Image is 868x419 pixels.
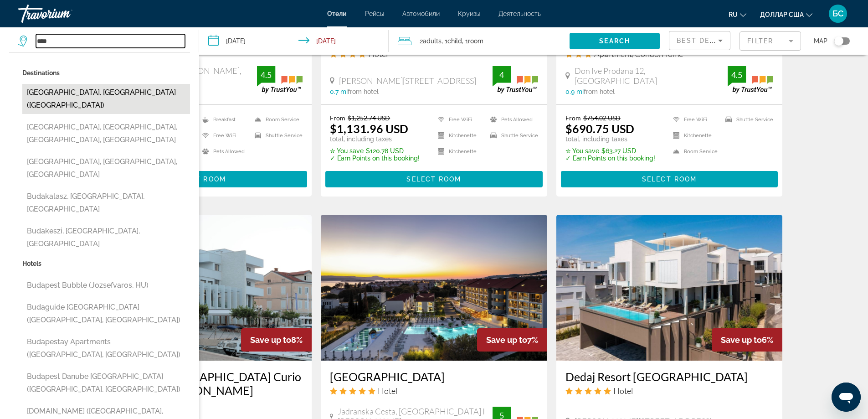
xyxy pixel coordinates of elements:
[458,10,480,17] a: Круизы
[493,69,511,80] div: 4
[583,114,621,122] del: $754.02 USD
[330,155,420,162] p: ✓ Earn Points on this booking!
[556,215,783,361] img: Hotel image
[462,35,483,47] span: , 1
[348,114,390,122] del: $1,252.74 USD
[339,76,476,86] span: [PERSON_NAME][STREET_ADDRESS]
[389,27,570,55] button: Travelers: 2 adults, 1 child
[22,368,190,398] button: Budapest Danube [GEOGRAPHIC_DATA] ([GEOGRAPHIC_DATA], [GEOGRAPHIC_DATA])
[677,35,723,46] mat-select: Sort by
[22,299,190,329] button: Budaguide [GEOGRAPHIC_DATA] ([GEOGRAPHIC_DATA], [GEOGRAPHIC_DATA])
[721,335,762,345] span: Save up to
[365,10,384,17] a: Рейсы
[565,155,655,162] p: ✓ Earn Points on this booking!
[22,67,190,79] p: Destinations
[668,114,721,125] li: Free WiFi
[447,37,462,45] span: Child
[565,370,774,383] a: Dedaj Resort [GEOGRAPHIC_DATA]
[423,37,442,45] span: Adults
[712,328,782,352] div: 6%
[814,35,827,47] span: Map
[729,8,746,21] button: Изменить язык
[728,66,773,93] img: trustyou-badge.svg
[565,88,584,95] span: 0.9 mi
[330,114,345,122] span: From
[760,11,804,18] font: доллар США
[321,215,547,361] img: Hotel image
[330,135,420,143] p: total, including taxes
[330,122,408,135] ins: $1,131.96 USD
[486,130,538,141] li: Shuttle Service
[241,328,312,352] div: 8%
[330,147,364,155] span: ✮ You save
[565,135,655,143] p: total, including taxes
[442,35,462,47] span: , 1
[433,130,486,141] li: Kitchenette
[728,69,746,80] div: 4.5
[378,386,397,396] span: Hotel
[565,147,599,155] span: ✮ You save
[740,31,801,51] button: Filter
[198,114,250,125] li: Breakfast
[565,147,655,155] p: $63.27 USD
[498,10,541,17] a: Деятельность
[760,8,812,21] button: Изменить валюту
[561,173,778,183] a: Select Room
[565,114,581,122] span: From
[599,37,630,45] span: Search
[493,66,538,93] img: trustyou-badge.svg
[642,176,697,183] span: Select Room
[565,386,774,396] div: 5 star Hotel
[613,386,633,396] span: Hotel
[330,147,420,155] p: $120.78 USD
[22,222,190,253] button: Budakeszi, [GEOGRAPHIC_DATA], [GEOGRAPHIC_DATA]
[22,153,190,183] button: [GEOGRAPHIC_DATA], [GEOGRAPHIC_DATA], [GEOGRAPHIC_DATA]
[668,146,721,157] li: Room Service
[198,130,250,141] li: Free WiFi
[330,370,538,383] a: [GEOGRAPHIC_DATA]
[330,386,538,396] div: 5 star Hotel
[477,328,547,352] div: 7%
[22,333,190,363] button: Budapestay Apartments ([GEOGRAPHIC_DATA], [GEOGRAPHIC_DATA])
[729,11,738,18] font: ru
[570,33,660,49] button: Search
[826,4,850,23] button: Меню пользователя
[468,37,483,45] span: Room
[330,88,348,95] span: 0.7 mi
[402,10,440,17] a: Автомобили
[348,88,379,95] span: from hotel
[327,10,347,17] a: Отели
[22,119,190,149] button: [GEOGRAPHIC_DATA], [GEOGRAPHIC_DATA], [GEOGRAPHIC_DATA], [GEOGRAPHIC_DATA]
[486,335,527,345] span: Save up to
[561,171,778,187] button: Select Room
[668,130,721,141] li: Kitchenette
[420,35,442,47] span: 2
[827,37,850,45] button: Toggle map
[721,114,773,125] li: Shuttle Service
[677,37,724,44] span: Best Deals
[433,146,486,157] li: Kitchenette
[832,9,843,18] font: БС
[22,257,190,270] p: Hotels
[250,130,303,141] li: Shuttle Service
[257,69,275,80] div: 4.5
[406,176,461,183] span: Select Room
[433,114,486,125] li: Free WiFi
[250,335,291,345] span: Save up to
[199,27,389,55] button: Check-in date: Oct 9, 2025 Check-out date: Oct 15, 2025
[565,122,634,135] ins: $690.75 USD
[22,84,190,114] button: [GEOGRAPHIC_DATA], [GEOGRAPHIC_DATA] ([GEOGRAPHIC_DATA])
[250,114,303,125] li: Room Service
[832,383,861,412] iframe: לחצן לפתיחת חלון הודעות הטקסט
[257,66,303,93] img: trustyou-badge.svg
[22,277,190,294] button: Budapest Bubble (Jozsefvaros, HU)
